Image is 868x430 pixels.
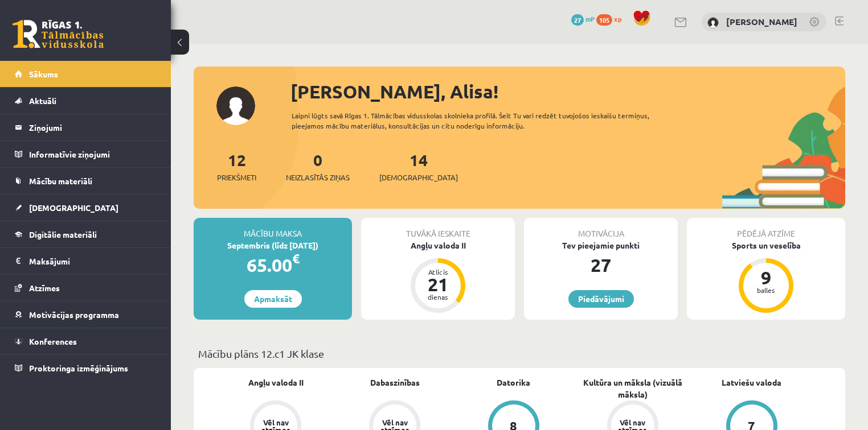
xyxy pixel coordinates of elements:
a: [PERSON_NAME] [726,16,797,27]
span: Atzīmes [29,283,60,293]
span: Mācību materiāli [29,176,92,186]
a: Kultūra un māksla (vizuālā māksla) [573,377,692,400]
legend: Ziņojumi [29,114,157,140]
div: Motivācija [524,218,678,239]
a: Atzīmes [15,275,157,301]
div: Pēdējā atzīme [687,218,845,239]
legend: Informatīvie ziņojumi [29,141,157,167]
p: Mācību plāns 12.c1 JK klase [198,346,841,361]
span: [DEMOGRAPHIC_DATA] [379,172,458,183]
span: Motivācijas programma [29,309,119,320]
span: Sākums [29,69,58,79]
div: Laipni lūgts savā Rīgas 1. Tālmācības vidusskolas skolnieka profilā. Šeit Tu vari redzēt tuvojošo... [292,110,682,131]
div: Tuvākā ieskaite [361,218,515,239]
a: 105 xp [596,14,627,23]
a: Rīgas 1. Tālmācības vidusskola [13,20,104,48]
div: 21 [421,275,455,293]
span: € [292,250,300,267]
div: Septembris (līdz [DATE]) [194,239,352,251]
span: Aktuāli [29,96,56,106]
a: Datorika [497,377,530,388]
div: balles [749,287,783,293]
a: 14[DEMOGRAPHIC_DATA] [379,150,458,183]
a: Aktuāli [15,88,157,114]
span: xp [614,14,621,23]
a: Ziņojumi [15,114,157,140]
legend: Maksājumi [29,248,157,274]
div: Angļu valoda II [361,239,515,251]
span: Digitālie materiāli [29,229,97,239]
a: Angļu valoda II Atlicis 21 dienas [361,239,515,315]
a: Apmaksāt [244,290,302,308]
span: 27 [571,14,584,26]
a: Maksājumi [15,248,157,274]
div: Tev pieejamie punkti [524,239,678,251]
span: Neizlasītās ziņas [286,172,350,183]
div: 65.00 [194,251,352,279]
div: Sports un veselība [687,239,845,251]
span: Konferences [29,336,77,346]
div: Mācību maksa [194,218,352,239]
img: Alisa Griščuka [707,17,719,28]
a: Sākums [15,61,157,87]
div: [PERSON_NAME], Alisa! [290,78,845,105]
a: Piedāvājumi [568,290,634,308]
span: Proktoringa izmēģinājums [29,363,128,373]
a: Proktoringa izmēģinājums [15,355,157,381]
a: Informatīvie ziņojumi [15,141,157,167]
a: Dabaszinības [370,377,420,388]
span: Priekšmeti [217,172,256,183]
a: Mācību materiāli [15,168,157,194]
a: 0Neizlasītās ziņas [286,150,350,183]
div: 9 [749,268,783,287]
a: Motivācijas programma [15,301,157,328]
span: [DEMOGRAPHIC_DATA] [29,202,118,213]
span: 105 [596,14,612,26]
a: Digitālie materiāli [15,221,157,247]
a: [DEMOGRAPHIC_DATA] [15,195,157,221]
div: dienas [421,293,455,300]
a: 27 mP [571,14,595,23]
a: Angļu valoda II [248,377,304,388]
a: Konferences [15,328,157,354]
div: Atlicis [421,268,455,275]
a: Sports un veselība 9 balles [687,239,845,315]
a: 12Priekšmeti [217,150,256,183]
a: Latviešu valoda [722,377,781,388]
div: 27 [524,251,678,279]
span: mP [586,14,595,23]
